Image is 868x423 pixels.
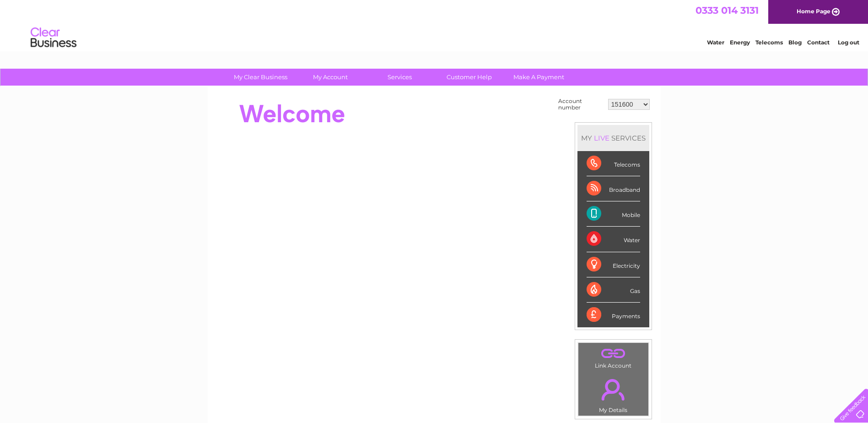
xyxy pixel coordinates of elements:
[838,39,859,46] a: Log out
[730,39,750,46] a: Energy
[587,252,640,277] div: Electricity
[587,277,640,303] div: Gas
[578,342,649,371] td: Link Account
[695,5,759,16] a: 0333 014 3131
[218,5,651,44] div: Clear Business is a trading name of Verastar Limited (registered in [GEOGRAPHIC_DATA] No. 3667643...
[587,176,640,201] div: Broadband
[587,227,640,252] div: Water
[592,134,611,142] div: LIVE
[581,345,646,361] a: .
[581,374,646,406] a: .
[362,69,437,86] a: Services
[30,24,77,52] img: logo.png
[755,39,783,46] a: Telecoms
[223,69,298,86] a: My Clear Business
[807,39,830,46] a: Contact
[587,303,640,327] div: Payments
[788,39,802,46] a: Blog
[577,125,649,151] div: MY SERVICES
[707,39,724,46] a: Water
[587,201,640,227] div: Mobile
[501,69,577,86] a: Make A Payment
[292,69,368,86] a: My Account
[556,96,606,113] td: Account number
[578,371,649,416] td: My Details
[587,151,640,176] div: Telecoms
[431,69,507,86] a: Customer Help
